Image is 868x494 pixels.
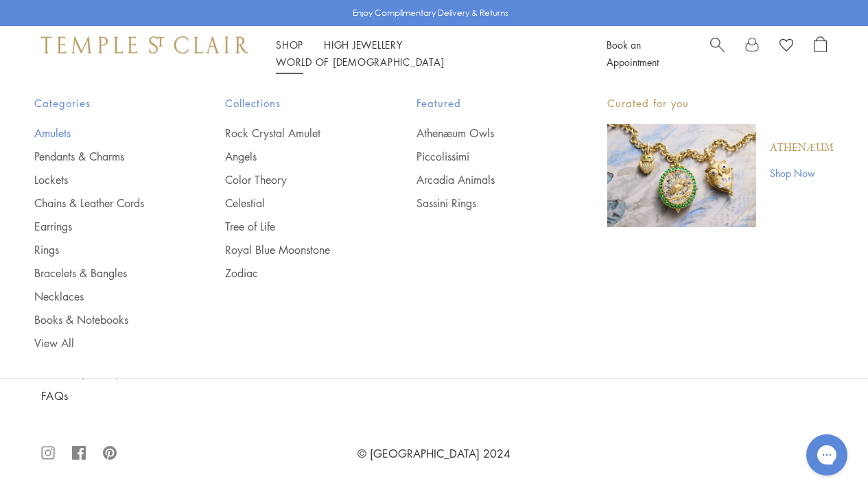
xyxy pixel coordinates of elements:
a: View All [34,336,170,351]
a: Color Theory [225,172,361,187]
a: Piccolissimi [417,149,552,164]
a: Rock Crystal Amulet [225,126,361,141]
img: Temple St. Clair [41,36,248,53]
a: Search [710,36,725,71]
a: Chains & Leather Cords [34,196,170,211]
a: Shop Now [770,165,834,180]
a: Tree of Life [225,219,361,234]
a: FAQs [41,388,189,403]
a: Arcadia Animals [417,172,552,187]
a: Open Shopping Bag [814,36,827,71]
a: Athenæum Owls [417,126,552,141]
a: Earrings [34,219,170,234]
p: Curated for you [607,95,834,112]
p: Enjoy Complimentary Delivery & Returns [353,6,508,20]
iframe: Gorgias live chat messenger [799,430,854,480]
a: Athenæum [770,141,834,156]
a: ShopShop [276,38,303,51]
a: Angels [225,149,361,164]
span: Featured [417,95,552,112]
span: Collections [225,95,361,112]
a: Book an Appointment [607,38,659,69]
a: Books & Notebooks [34,312,170,327]
span: Categories [34,95,170,112]
a: World of [DEMOGRAPHIC_DATA]World of [DEMOGRAPHIC_DATA] [276,55,444,69]
a: Bracelets & Bangles [34,266,170,281]
nav: Main navigation [276,36,576,71]
a: Amulets [34,126,170,141]
a: Sassini Rings [417,196,552,211]
a: Celestial [225,196,361,211]
a: Zodiac [225,266,361,281]
a: Pendants & Charms [34,149,170,164]
a: Royal Blue Moonstone [225,242,361,257]
a: Lockets [34,172,170,187]
a: © [GEOGRAPHIC_DATA] 2024 [357,446,511,461]
a: High JewelleryHigh Jewellery [324,38,403,51]
a: View Wishlist [779,36,793,57]
a: Rings [34,242,170,257]
a: Necklaces [34,289,170,304]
